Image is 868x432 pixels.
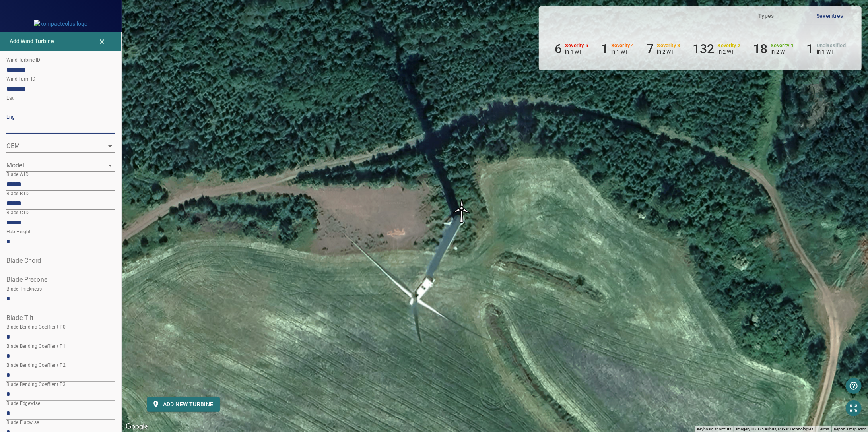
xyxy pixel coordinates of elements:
[565,49,588,55] p: in 1 WT
[697,426,731,432] button: Keyboard shortcuts
[718,43,741,48] h6: Severity 2
[611,43,634,48] h6: Severity 4
[565,43,588,48] h6: Severity 5
[803,11,857,21] span: Severities
[806,41,846,56] li: Severity Unclassified
[771,49,794,55] p: in 2 WT
[834,427,866,431] a: Report a map error
[817,49,846,55] p: in 1 WT
[153,399,214,409] span: Add new turbine
[693,41,714,56] h6: 132
[657,49,680,55] p: in 2 WT
[601,41,608,56] h6: 1
[601,41,634,56] li: Severity 4
[771,43,794,48] h6: Severity 1
[555,41,588,56] li: Severity 5
[736,427,813,431] span: Imagery ©2025 Airbus, Maxar Technologies
[818,427,829,431] a: Terms (opens in new tab)
[739,11,793,21] span: Types
[657,43,680,48] h6: Severity 3
[124,422,150,432] a: Open this area in Google Maps (opens a new window)
[817,43,846,48] h6: Unclassified
[718,49,741,55] p: in 2 WT
[611,49,634,55] p: in 1 WT
[147,397,220,412] button: Add new turbine
[647,41,654,56] h6: 7
[34,20,87,28] img: kompacteolus-logo
[753,41,794,56] li: Severity 1
[753,41,767,56] h6: 18
[806,41,814,56] h6: 1
[693,41,740,56] li: Severity 2
[124,422,150,432] img: Google
[450,199,474,223] img: windFarmIconHighlighted.svg
[555,41,562,56] h6: 6
[647,41,680,56] li: Severity 3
